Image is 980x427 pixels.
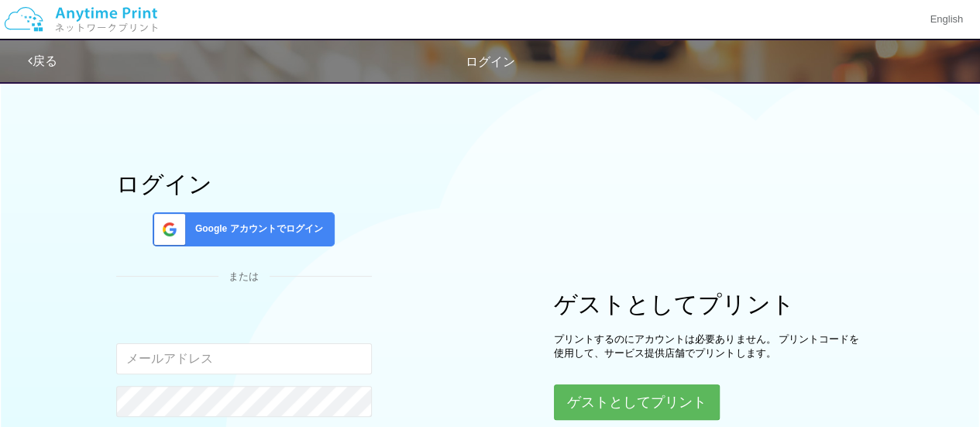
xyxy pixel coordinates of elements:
[28,54,57,67] a: 戻る
[189,222,323,236] span: Google アカウントでログイン
[466,55,515,68] span: ログイン
[554,291,864,317] h1: ゲストとしてプリント
[116,343,372,374] input: メールアドレス
[116,270,372,284] div: または
[554,332,864,361] p: プリントするのにアカウントは必要ありません。 プリントコードを使用して、サービス提供店舗でプリントします。
[554,384,720,420] button: ゲストとしてプリント
[116,171,372,197] h1: ログイン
